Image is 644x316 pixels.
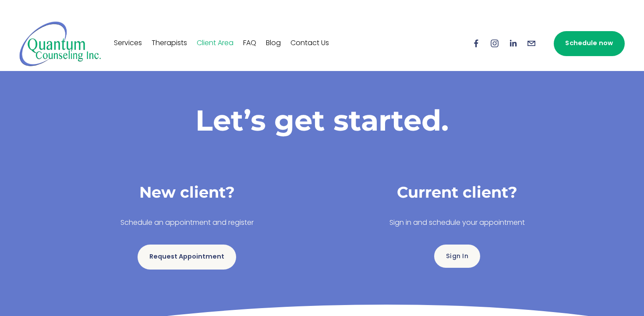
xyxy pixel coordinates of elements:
h1: Let’s get started. [59,103,585,138]
a: info@quantumcounselinginc.com [527,39,536,48]
a: Request Appointment [138,245,236,270]
a: Instagram [490,39,499,48]
a: Therapists [152,36,187,50]
a: Blog [266,36,281,50]
a: Client Area [197,36,234,50]
a: LinkedIn [508,39,518,48]
p: Schedule an appointment and register [59,217,315,230]
h3: Current client? [329,182,585,203]
a: Services [114,36,142,50]
h3: New client? [59,182,315,203]
p: Sign in and schedule your appointment [329,217,585,230]
a: Facebook [471,39,481,48]
a: FAQ [243,36,256,50]
a: Contact Us [290,36,329,50]
img: Quantum Counseling Inc. | Change starts here. [19,21,101,67]
a: Sign In [434,245,480,268]
a: Schedule now [554,31,625,56]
